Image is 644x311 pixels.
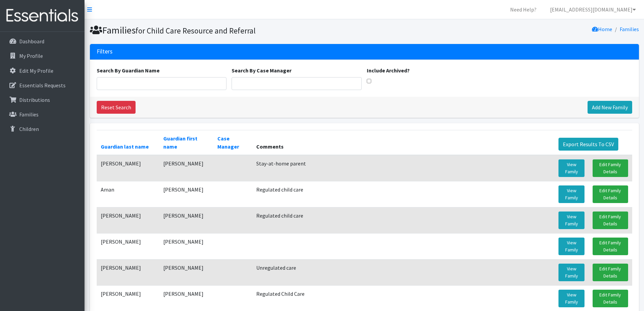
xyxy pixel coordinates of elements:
[19,96,50,103] p: Distributions
[97,101,136,114] a: Reset Search
[252,130,554,155] th: Comments
[545,3,641,16] a: [EMAIL_ADDRESS][DOMAIN_NAME]
[159,207,214,233] td: [PERSON_NAME]
[19,82,66,89] p: Essentials Requests
[3,49,82,63] a: My Profile
[19,111,39,118] p: Families
[3,122,82,136] a: Children
[97,233,159,259] td: [PERSON_NAME]
[90,24,362,36] h1: Families
[97,48,113,55] h3: Filters
[19,67,53,74] p: Edit My Profile
[3,108,82,121] a: Families
[593,264,628,281] a: Edit Family Details
[101,143,149,150] a: Guardian last name
[3,4,82,27] img: HumanEssentials
[558,238,585,255] a: View Family
[3,35,82,48] a: Dashboard
[558,290,585,307] a: View Family
[592,26,612,32] a: Home
[558,264,585,281] a: View Family
[159,181,214,207] td: [PERSON_NAME]
[593,159,628,177] a: Edit Family Details
[593,185,628,203] a: Edit Family Details
[558,138,618,151] a: Export Results To CSV
[163,135,197,150] a: Guardian first name
[558,159,585,177] a: View Family
[159,259,214,285] td: [PERSON_NAME]
[19,38,44,45] p: Dashboard
[217,135,239,150] a: Case Manager
[252,181,554,207] td: Regulated child care
[593,212,628,229] a: Edit Family Details
[620,26,639,32] a: Families
[159,233,214,259] td: [PERSON_NAME]
[593,290,628,307] a: Edit Family Details
[97,259,159,285] td: [PERSON_NAME]
[3,64,82,77] a: Edit My Profile
[3,93,82,107] a: Distributions
[136,26,256,36] small: for Child Care Resource and Referral
[97,207,159,233] td: [PERSON_NAME]
[19,126,39,132] p: Children
[252,155,554,181] td: Stay-at-home parent
[593,238,628,255] a: Edit Family Details
[159,155,214,181] td: [PERSON_NAME]
[558,212,585,229] a: View Family
[252,207,554,233] td: Regulated child care
[19,52,43,59] p: My Profile
[97,66,160,74] label: Search By Guardian Name
[97,181,159,207] td: Aman
[588,101,632,114] a: Add New Family
[505,3,542,16] a: Need Help?
[558,185,585,203] a: View Family
[367,66,410,74] label: Include Archived?
[232,66,291,74] label: Search By Case Manager
[3,79,82,92] a: Essentials Requests
[252,259,554,285] td: Unregulated care
[97,155,159,181] td: [PERSON_NAME]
